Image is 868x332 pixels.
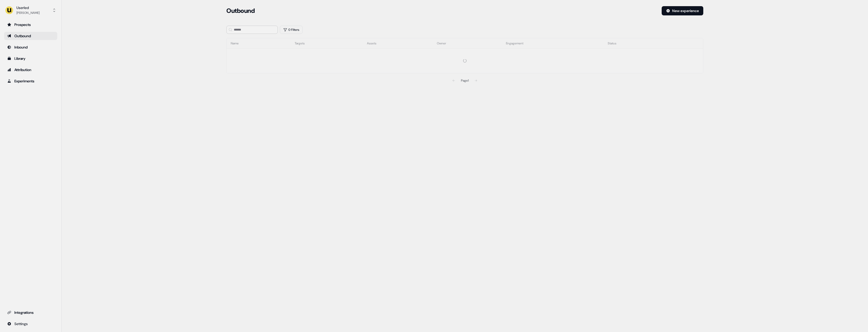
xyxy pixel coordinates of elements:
div: [PERSON_NAME] [16,10,40,15]
div: Library [7,56,54,61]
a: Go to templates [4,54,57,63]
div: Outbound [7,33,54,38]
a: Go to experiments [4,77,57,85]
a: Go to integrations [4,320,57,328]
div: Prospects [7,22,54,27]
a: Go to outbound experience [4,32,57,40]
button: New experience [662,6,703,15]
a: Go to prospects [4,21,57,29]
div: Experiments [7,79,54,84]
div: Settings [7,321,54,326]
div: Userled [16,5,40,10]
div: Inbound [7,45,54,50]
button: Userled[PERSON_NAME] [4,4,57,16]
a: Go to Inbound [4,43,57,51]
div: Integrations [7,310,54,315]
a: Go to integrations [4,308,57,317]
h3: Outbound [226,7,255,15]
a: Go to attribution [4,66,57,74]
div: Attribution [7,67,54,72]
button: 0 Filters [280,26,303,34]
